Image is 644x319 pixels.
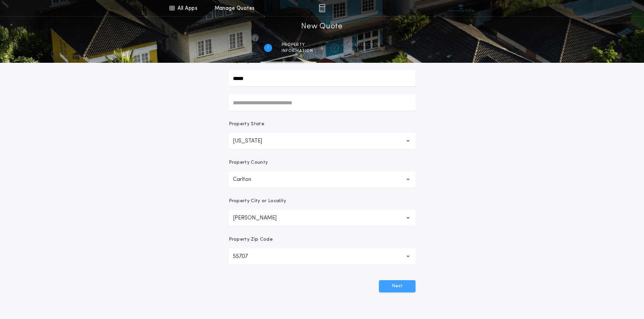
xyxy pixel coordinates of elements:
p: 55707 [233,252,259,261]
h2: 2 [333,45,336,51]
p: Property County [229,159,268,166]
img: vs-icon [448,5,474,11]
span: details [348,48,380,54]
span: information [282,48,313,54]
h2: 1 [267,45,269,51]
p: [PERSON_NAME] [233,214,287,222]
button: [US_STATE] [229,133,415,149]
p: Property State [229,121,264,128]
button: [PERSON_NAME] [229,210,415,226]
span: Property [282,42,313,48]
button: 55707 [229,248,415,265]
p: Property City or Locality [229,198,286,205]
h1: New Quote [301,21,342,32]
p: Carlton [233,176,262,184]
span: Transaction [348,42,380,48]
p: [US_STATE] [233,137,273,145]
button: Carlton [229,171,415,188]
button: Next [379,280,415,292]
img: img [319,4,325,12]
p: Property Zip Code [229,236,273,243]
